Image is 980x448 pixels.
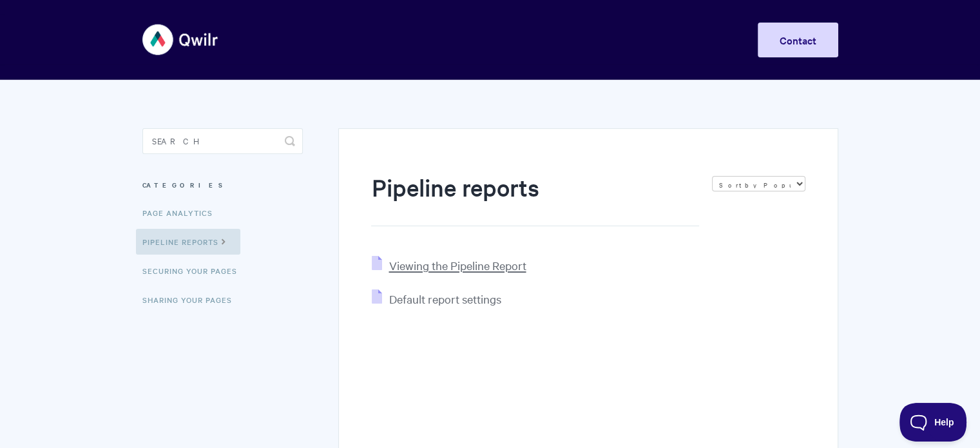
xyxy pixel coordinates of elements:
h1: Pipeline reports [371,171,698,226]
span: Viewing the Pipeline Report [389,258,526,273]
a: Contact [758,23,838,57]
a: Securing Your Pages [142,258,247,284]
span: Default report settings [389,291,501,306]
select: Page reloads on selection [712,176,805,191]
input: Search [142,128,303,154]
a: Default report settings [372,291,501,306]
a: Page Analytics [142,200,222,226]
a: Sharing Your Pages [142,287,242,313]
a: Pipeline reports [136,229,240,255]
a: Viewing the Pipeline Report [372,258,526,273]
img: Qwilr Help Center [142,15,219,64]
iframe: Toggle Customer Support [899,403,967,442]
h3: Categories [142,173,303,197]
